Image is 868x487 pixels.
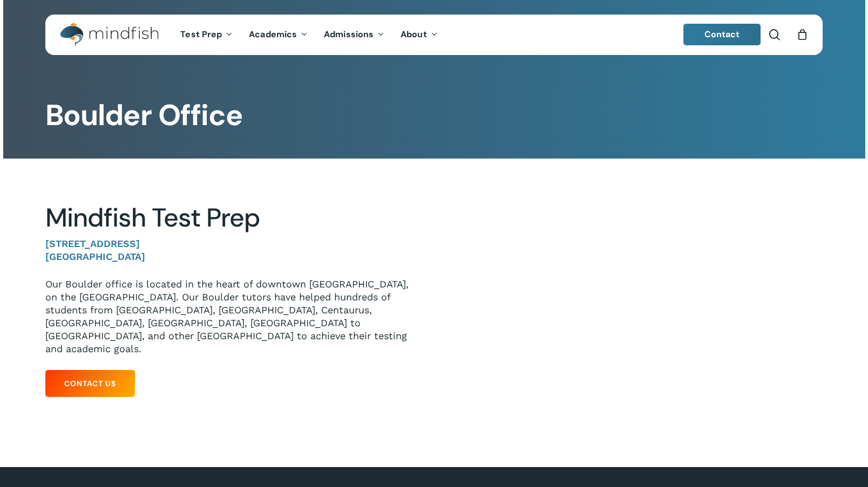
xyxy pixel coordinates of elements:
span: About [401,29,427,40]
span: Contact Us [64,378,116,389]
a: Contact [683,24,761,45]
nav: Main Menu [172,15,445,55]
strong: [GEOGRAPHIC_DATA] [45,251,145,262]
span: Contact [704,29,740,40]
span: Academics [249,29,297,40]
span: Admissions [324,29,374,40]
a: Cart [796,29,808,40]
h1: Boulder Office [45,98,822,133]
p: Our Boulder office is located in the heart of downtown [GEOGRAPHIC_DATA], on the [GEOGRAPHIC_DATA... [45,278,418,355]
a: Test Prep [172,30,241,39]
a: Contact Us [45,370,135,397]
span: Test Prep [180,29,222,40]
strong: [STREET_ADDRESS] [45,238,140,249]
header: Main Menu [45,15,823,55]
a: Admissions [316,30,392,39]
h2: Mindfish Test Prep [45,202,418,234]
a: About [392,30,446,39]
a: Academics [241,30,316,39]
